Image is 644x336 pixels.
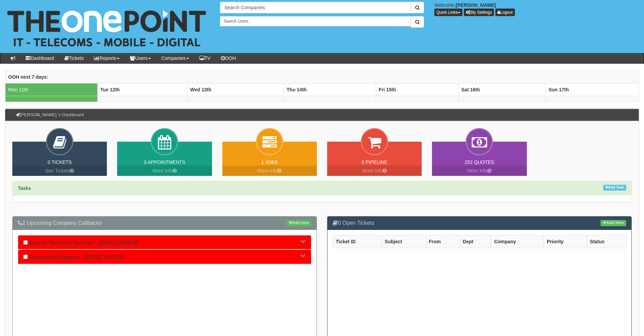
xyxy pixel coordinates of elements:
th: Dept [460,235,491,248]
th: Sun 17th [546,83,639,96]
th: Fri 15th [376,83,458,96]
a: More Info [327,166,422,176]
a: My Settings [464,9,494,16]
b: [PERSON_NAME] [456,2,496,8]
h3: 2 Upcoming Company Callbacks [18,220,311,226]
th: Company [491,235,544,248]
a: TV [194,53,216,63]
a: Add New [600,220,626,226]
th: OOH next 7 days: [5,70,639,83]
a: More Info [117,166,212,176]
a: Companies [156,53,194,63]
th: Tue 12th [97,83,187,96]
a: 252 Quotes [465,159,494,165]
a: 0 Appointments [144,159,185,165]
a: More Info [432,166,527,176]
th: Subject [382,235,426,248]
a: Reports [89,53,125,63]
a: Logout [495,9,515,16]
th: Priority [544,235,587,248]
a: Superyacht Supplies - [DATE] 14:00:00 [29,254,124,260]
a: Add new [286,220,311,226]
div: Welcome, [429,2,644,16]
strong: Tasks [18,185,31,191]
a: 1 Jobs [261,159,278,165]
a: Dashboard [21,53,59,63]
a: Users [125,53,156,63]
a: See Tickets [12,166,107,176]
a: OOH [216,53,241,63]
th: Sat 16th [458,83,546,96]
th: Thu 14th [284,83,376,96]
a: Add Task [603,185,626,191]
a: Tickets [59,53,89,63]
h3: 0 Open Tickets [333,220,626,226]
a: More Info [222,166,317,176]
h3: [PERSON_NAME] 's Dashboard [12,109,87,121]
a: 0 Tickets [48,159,72,165]
td: Mon 11th [5,83,98,96]
th: Status [587,235,626,248]
input: Search Users [220,16,411,26]
button: Quick Links [434,9,462,16]
a: Bureau Technical Services - [DATE] 09:00:00 [29,240,139,246]
input: Search Companies [220,2,411,13]
th: From [426,235,460,248]
th: Wed 13th [187,83,284,96]
th: Ticket ID [333,235,382,248]
a: 0 Pipeline [362,159,387,165]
